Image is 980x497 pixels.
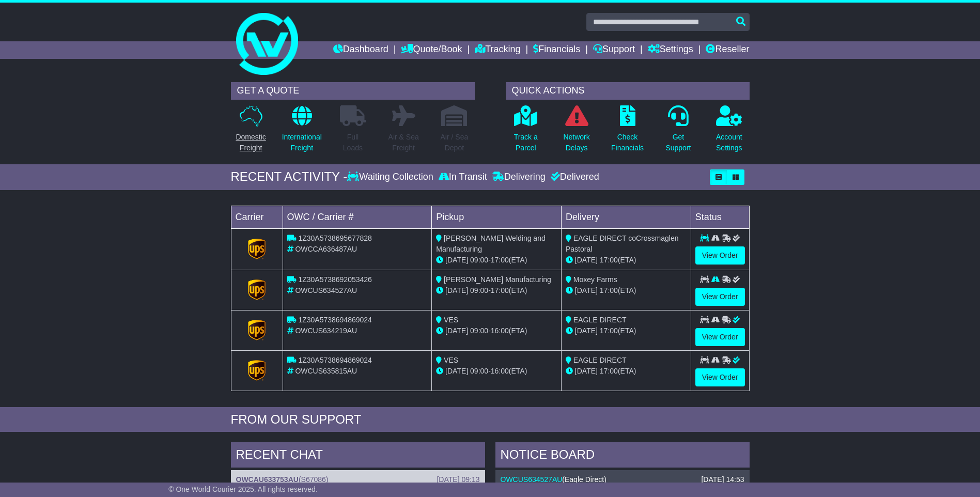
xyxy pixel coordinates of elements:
[248,320,266,340] img: GetCarrierServiceLogo
[563,132,589,153] p: Network Delays
[236,132,266,153] p: Domestic Freight
[248,239,266,259] img: GetCarrierServiceLogo
[470,256,488,264] span: 09:00
[436,325,557,336] div: - (ETA)
[665,132,691,153] p: Get Support
[231,442,485,470] div: RECENT CHAT
[691,206,749,228] td: Status
[501,475,563,484] a: OWCUS634527AU
[533,41,580,59] a: Financials
[444,356,458,364] span: VES
[432,206,562,228] td: Pickup
[665,105,691,159] a: GetSupport
[600,327,618,335] span: 17:00
[490,172,548,183] div: Delivering
[573,356,627,364] span: EAGLE DIRECT
[248,279,266,300] img: GetCarrierServiceLogo
[436,285,557,296] div: - (ETA)
[248,360,266,381] img: GetCarrierServiceLogo
[445,256,468,264] span: [DATE]
[611,132,644,153] p: Check Financials
[231,82,475,100] div: GET A QUOTE
[575,256,598,264] span: [DATE]
[444,275,551,284] span: [PERSON_NAME] Manufacturing
[470,286,488,294] span: 09:00
[600,367,618,375] span: 17:00
[695,246,745,265] a: View Order
[563,105,590,159] a: NetworkDelays
[298,356,371,364] span: 1Z30A5738694869024
[695,328,745,346] a: View Order
[298,275,371,284] span: 1Z30A5738692053426
[295,327,357,335] span: OWCUS634219AU
[436,366,557,377] div: - (ETA)
[236,475,480,484] div: ( )
[231,412,750,427] div: FROM OUR SUPPORT
[648,41,693,59] a: Settings
[235,105,266,159] a: DomesticFreight
[437,475,479,484] div: [DATE] 09:13
[514,132,538,153] p: Track a Parcel
[295,286,357,294] span: OWCUS634527AU
[475,41,520,59] a: Tracking
[566,255,687,266] div: (ETA)
[231,206,283,228] td: Carrier
[491,327,509,335] span: 16:00
[566,325,687,336] div: (ETA)
[566,285,687,296] div: (ETA)
[436,255,557,266] div: - (ETA)
[445,367,468,375] span: [DATE]
[706,41,749,59] a: Reseller
[388,132,419,153] p: Air & Sea Freight
[600,256,618,264] span: 17:00
[573,316,627,324] span: EAGLE DIRECT
[491,286,509,294] span: 17:00
[566,234,678,253] span: EAGLE DIRECT coCrossmaglen Pastoral
[445,286,468,294] span: [DATE]
[495,442,750,470] div: NOTICE BOARD
[600,286,618,294] span: 17:00
[340,132,366,153] p: Full Loads
[231,169,348,184] div: RECENT ACTIVITY -
[298,316,371,324] span: 1Z30A5738694869024
[715,105,743,159] a: AccountSettings
[295,245,357,253] span: OWCCA636487AU
[716,132,742,153] p: Account Settings
[282,105,322,159] a: InternationalFreight
[561,206,691,228] td: Delivery
[282,132,322,153] p: International Freight
[333,41,388,59] a: Dashboard
[445,327,468,335] span: [DATE]
[573,275,617,284] span: Moxey Farms
[283,206,432,228] td: OWC / Carrier #
[695,288,745,306] a: View Order
[593,41,635,59] a: Support
[295,367,357,375] span: OWCUS635815AU
[168,485,318,493] span: © One World Courier 2025. All rights reserved.
[701,475,744,484] div: [DATE] 14:53
[470,327,488,335] span: 09:00
[575,286,598,294] span: [DATE]
[514,105,538,159] a: Track aParcel
[575,367,598,375] span: [DATE]
[470,367,488,375] span: 09:00
[611,105,644,159] a: CheckFinancials
[436,234,546,253] span: [PERSON_NAME] Welding and Manufacturing
[548,172,599,183] div: Delivered
[436,172,490,183] div: In Transit
[491,367,509,375] span: 16:00
[401,41,462,59] a: Quote/Book
[301,475,326,484] span: S67086
[347,172,435,183] div: Waiting Collection
[695,368,745,386] a: View Order
[566,366,687,377] div: (ETA)
[506,82,750,100] div: QUICK ACTIONS
[501,475,744,484] div: ( )
[444,316,458,324] span: VES
[236,475,299,484] a: OWCAU633753AU
[441,132,469,153] p: Air / Sea Depot
[565,475,604,484] span: Eagle Direct
[298,234,371,242] span: 1Z30A5738695677828
[491,256,509,264] span: 17:00
[575,327,598,335] span: [DATE]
